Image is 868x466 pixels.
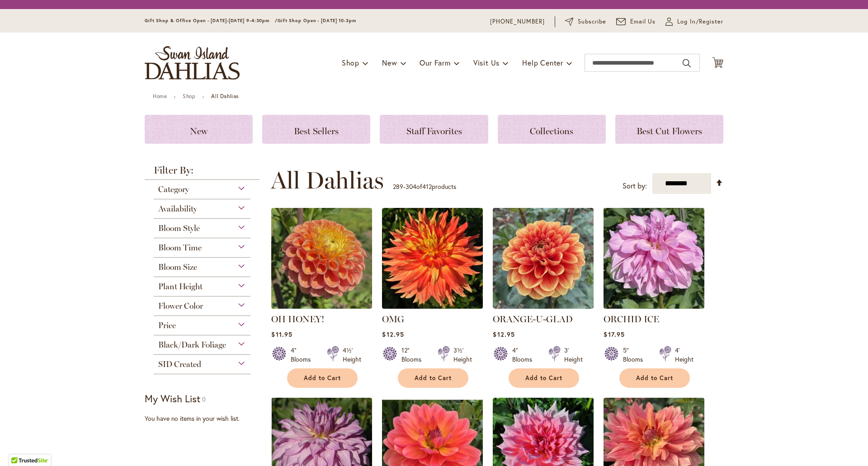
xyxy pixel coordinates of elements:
a: Oh Honey! [271,302,372,311]
span: Subscribe [578,17,606,26]
a: Email Us [616,17,656,26]
a: ORANGE-U-GLAD [493,314,573,325]
span: Gift Shop & Office Open - [DATE]-[DATE] 9-4:30pm / [145,18,278,24]
a: Log In/Register [665,17,723,26]
span: Flower Color [158,301,203,311]
span: $11.95 [271,330,292,339]
span: Bloom Style [158,223,200,233]
div: 4" Blooms [512,346,538,364]
span: Add to Cart [304,374,341,382]
button: Add to Cart [398,368,468,388]
div: 3' Height [564,346,583,364]
span: Log In/Register [677,17,723,26]
span: Category [158,184,189,194]
img: Omg [382,208,483,309]
span: Bloom Time [158,243,202,253]
span: Add to Cart [636,374,673,382]
a: store logo [145,46,240,80]
a: OH HONEY! [271,314,324,325]
strong: All Dahlias [211,93,239,99]
span: Best Cut Flowers [637,126,702,137]
a: Best Cut Flowers [615,115,723,144]
span: Availability [158,204,197,214]
span: Visit Us [473,58,500,67]
span: Gift Shop Open - [DATE] 10-3pm [278,18,356,24]
div: 4½' Height [343,346,361,364]
div: 5" Blooms [623,346,648,364]
strong: Filter By: [145,165,259,180]
img: Oh Honey! [271,208,372,309]
span: New [382,58,397,67]
span: Bloom Size [158,262,197,272]
span: Help Center [522,58,563,67]
span: Shop [342,58,359,67]
span: 289 [393,182,403,191]
a: Staff Favorites [380,115,488,144]
span: $17.95 [604,330,624,339]
span: Price [158,320,176,330]
span: Plant Height [158,282,203,292]
div: 12" Blooms [401,346,427,364]
img: Orange-U-Glad [493,208,594,309]
strong: My Wish List [145,392,200,405]
label: Sort by: [623,178,647,194]
div: You have no items in your wish list. [145,414,265,423]
button: Add to Cart [287,368,358,388]
a: Best Sellers [262,115,370,144]
span: Add to Cart [415,374,452,382]
span: Staff Favorites [406,126,462,137]
span: All Dahlias [271,167,384,194]
a: OMG [382,314,404,325]
a: ORCHID ICE [604,314,659,325]
span: 412 [422,182,432,191]
a: ORCHID ICE [604,302,704,311]
a: Home [153,93,167,99]
span: Best Sellers [294,126,339,137]
span: Collections [530,126,573,137]
a: Subscribe [565,17,606,26]
span: Our Farm [420,58,450,67]
span: Black/Dark Foliage [158,340,226,350]
button: Add to Cart [619,368,690,388]
a: Omg [382,302,483,311]
div: 3½' Height [453,346,472,364]
a: Collections [498,115,606,144]
span: 304 [406,182,416,191]
span: $12.95 [493,330,514,339]
a: Orange-U-Glad [493,302,594,311]
div: 4" Blooms [291,346,316,364]
button: Add to Cart [509,368,579,388]
div: 4' Height [675,346,693,364]
span: SID Created [158,359,201,369]
a: [PHONE_NUMBER] [490,17,545,26]
span: New [190,126,208,137]
span: Add to Cart [525,374,562,382]
a: Shop [183,93,195,99]
img: ORCHID ICE [604,208,704,309]
p: - of products [393,179,456,194]
a: New [145,115,253,144]
span: $12.95 [382,330,404,339]
span: Email Us [630,17,656,26]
